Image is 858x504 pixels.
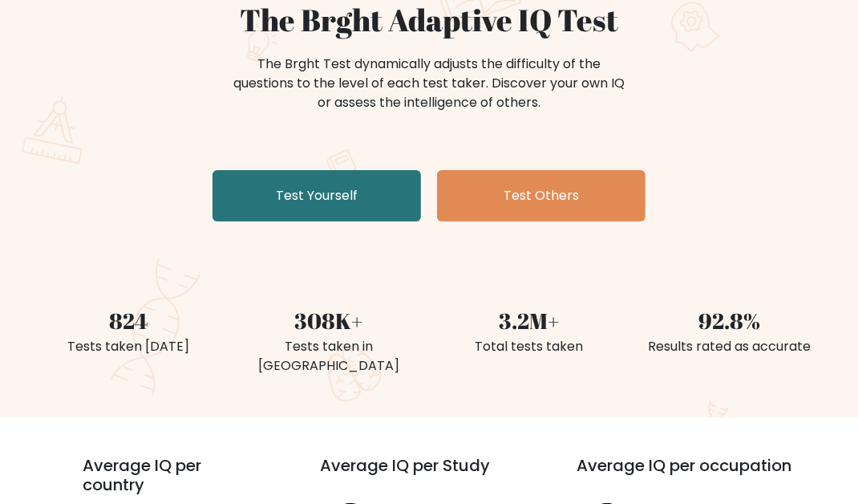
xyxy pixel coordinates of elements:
[639,305,820,338] div: 92.8%
[38,305,219,338] div: 824
[38,2,820,39] h1: The Brght Adaptive IQ Test
[238,337,419,376] div: Tests taken in [GEOGRAPHIC_DATA]
[439,305,620,338] div: 3.2M+
[320,456,538,494] h3: Average IQ per Study
[38,337,219,356] div: Tests taken [DATE]
[238,305,419,338] div: 308K+
[439,337,620,356] div: Total tests taken
[437,170,646,222] a: Test Others
[212,170,421,222] a: Test Yourself
[577,456,795,494] h3: Average IQ per occupation
[639,337,820,356] div: Results rated as accurate
[229,55,629,112] div: The Brght Test dynamically adjusts the difficulty of the questions to the level of each test take...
